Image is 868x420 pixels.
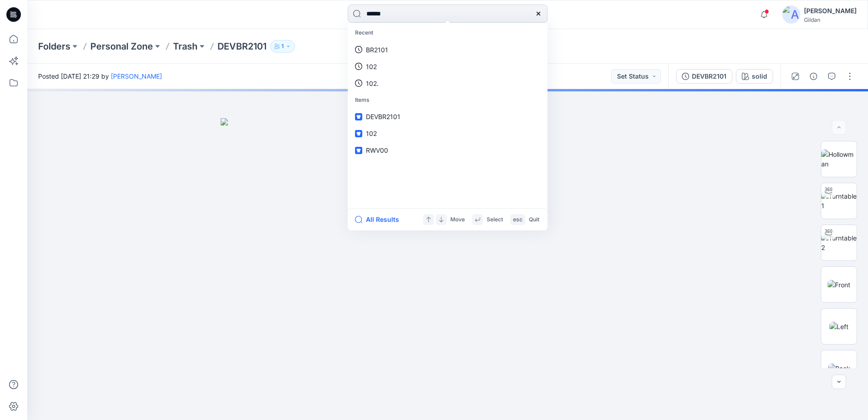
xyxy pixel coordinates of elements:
p: esc [513,215,523,225]
a: RWV00 [350,142,546,159]
a: Folders [38,40,70,53]
p: Select [487,215,503,225]
img: Back [828,364,850,373]
p: 102. [366,79,379,88]
span: DEVBR2101 [366,113,400,120]
button: Details [806,69,821,84]
p: Items [350,92,546,109]
p: BR2101 [366,45,388,55]
img: eyJhbGciOiJIUzI1NiIsImtpZCI6IjAiLCJzbHQiOiJzZXMiLCJ0eXAiOiJKV1QifQ.eyJkYXRhIjp7InR5cGUiOiJzdG9yYW... [221,118,675,420]
a: Personal Zone [90,40,153,53]
a: 102 [350,125,546,142]
a: DEVBR2101 [350,108,546,125]
img: Hollowman [821,150,857,169]
span: RWV00 [366,146,388,154]
p: 1 [281,41,284,51]
a: [PERSON_NAME] [111,72,162,80]
button: DEVBR2101 [676,69,732,84]
p: Move [450,215,465,225]
span: 102 [366,130,377,137]
a: Trash [173,40,197,53]
p: 102 [366,62,377,71]
a: BR2101 [350,41,546,58]
span: Posted [DATE] 21:29 by [38,71,162,81]
img: Front [828,280,850,290]
p: Recent [350,25,546,41]
img: Turntable 1 [821,191,857,210]
a: 102. [350,75,546,92]
a: 102 [350,58,546,75]
div: Gildan [804,16,857,23]
button: 1 [270,40,295,53]
button: solid [736,69,773,84]
div: DEVBR2101 [692,71,726,81]
img: Left [829,322,848,331]
div: [PERSON_NAME] [804,5,857,16]
div: solid [752,71,767,81]
p: Quit [529,215,539,225]
p: DEVBR2101 [217,40,266,53]
button: All Results [355,214,405,225]
img: Turntable 2 [821,233,857,252]
img: avatar [782,5,800,24]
